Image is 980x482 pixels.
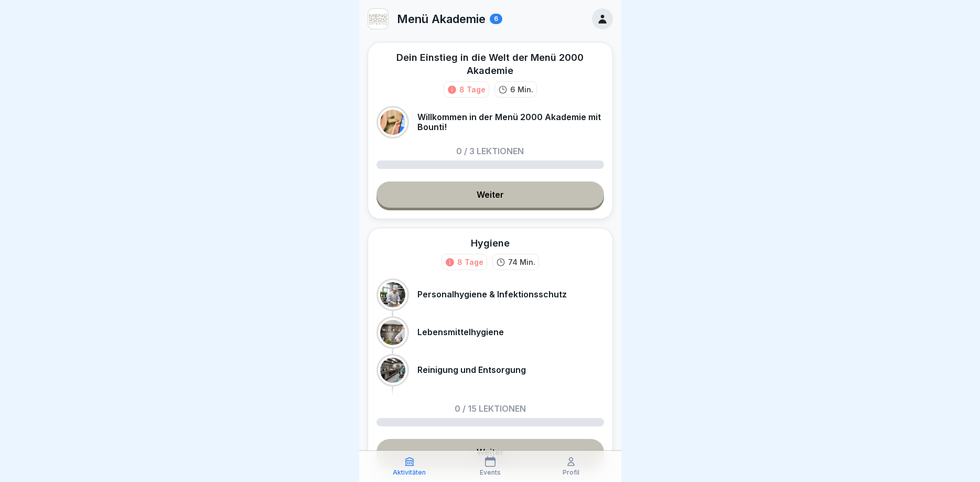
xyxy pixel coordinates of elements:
[457,256,483,267] div: 8 Tage
[456,147,524,155] p: 0 / 3 Lektionen
[471,237,510,250] div: Hygiene
[490,14,502,24] div: 6
[376,51,604,77] div: Dein Einstieg in die Welt der Menü 2000 Akademie
[455,404,526,413] p: 0 / 15 Lektionen
[480,469,501,476] p: Events
[417,112,604,132] p: Willkommen in der Menü 2000 Akademie mit Bounti!
[417,290,567,299] p: Personalhygiene & Infektionsschutz
[459,84,486,95] div: 8 Tage
[510,84,533,95] p: 6 Min.
[417,365,526,375] p: Reinigung und Entsorgung
[563,469,579,476] p: Profil
[397,12,486,26] p: Menü Akademie
[368,9,388,29] img: v3gslzn6hrr8yse5yrk8o2yg.png
[393,469,426,476] p: Aktivitäten
[508,256,535,267] p: 74 Min.
[417,327,504,337] p: Lebensmittelhygiene
[376,439,604,465] a: Weiter
[376,181,604,208] a: Weiter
